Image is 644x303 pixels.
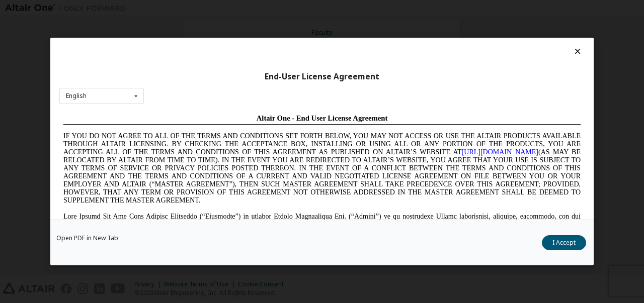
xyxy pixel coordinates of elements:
span: Altair One - End User License Agreement [197,4,329,12]
span: IF YOU DO NOT AGREE TO ALL OF THE TERMS AND CONDITIONS SET FORTH BELOW, YOU MAY NOT ACCESS OR USE... [4,22,521,94]
div: English [66,93,87,99]
a: [URL][DOMAIN_NAME] [403,38,479,46]
span: Lore Ipsumd Sit Ame Cons Adipisc Elitseddo (“Eiusmodte”) in utlabor Etdolo Magnaaliqua Eni. (“Adm... [4,103,521,174]
div: End-User License Agreement [59,72,585,82]
a: Open PDF in New Tab [56,235,118,241]
button: I Accept [542,235,586,250]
